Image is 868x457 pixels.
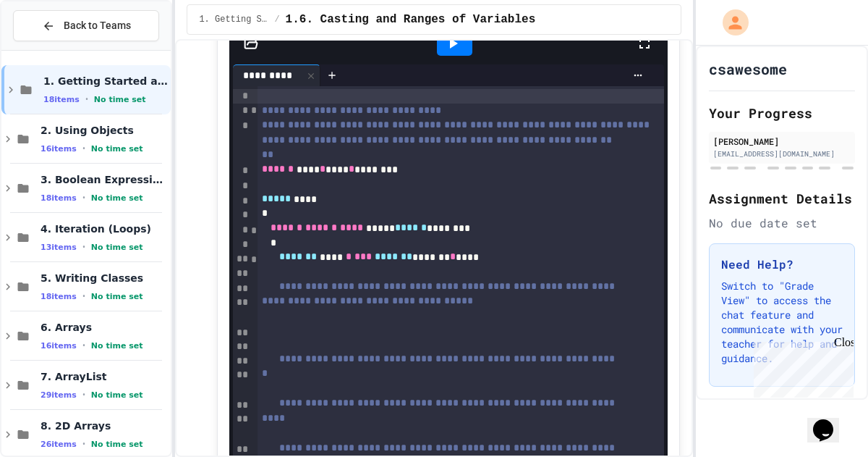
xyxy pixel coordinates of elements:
[274,14,279,25] span: /
[709,103,855,123] h2: Your Progress
[91,440,143,449] span: No time set
[82,241,85,253] span: •
[91,243,143,252] span: No time set
[41,193,77,203] span: 18 items
[721,279,843,366] p: Switch to "Grade View" to access the chat feature and communicate with your teacher for help and ...
[707,6,752,39] div: My Account
[82,438,85,450] span: •
[82,290,85,302] span: •
[199,14,268,25] span: 1. Getting Started and Primitive Types
[94,95,146,104] span: No time set
[41,370,168,383] span: 7. ArrayList
[748,336,854,398] iframe: chat widget
[713,135,851,148] div: [PERSON_NAME]
[82,340,85,351] span: •
[43,95,80,104] span: 18 items
[82,389,85,401] span: •
[709,188,855,209] h2: Assignment Details
[41,222,168,235] span: 4. Iteration (Loops)
[41,292,77,301] span: 18 items
[713,148,851,159] div: [EMAIL_ADDRESS][DOMAIN_NAME]
[13,10,159,41] button: Back to Teams
[41,272,168,285] span: 5. Writing Classes
[41,419,168,432] span: 8. 2D Arrays
[41,341,77,351] span: 16 items
[721,256,843,273] h3: Need Help?
[91,193,143,203] span: No time set
[91,341,143,351] span: No time set
[85,93,88,105] span: •
[41,243,77,252] span: 13 items
[82,143,85,154] span: •
[91,144,143,154] span: No time set
[286,11,536,28] span: 1.6. Casting and Ranges of Variables
[43,75,168,88] span: 1. Getting Started and Primitive Types
[709,214,855,232] div: No due date set
[41,124,168,137] span: 2. Using Objects
[6,6,100,92] div: Chat with us now!Close
[64,18,131,33] span: Back to Teams
[82,192,85,204] span: •
[91,292,143,301] span: No time set
[41,390,77,400] span: 29 items
[91,390,143,400] span: No time set
[41,321,168,334] span: 6. Arrays
[41,144,77,154] span: 16 items
[41,173,168,186] span: 3. Boolean Expressions and If Statements
[41,440,77,449] span: 26 items
[709,59,787,79] h1: csawesome
[807,399,854,443] iframe: chat widget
